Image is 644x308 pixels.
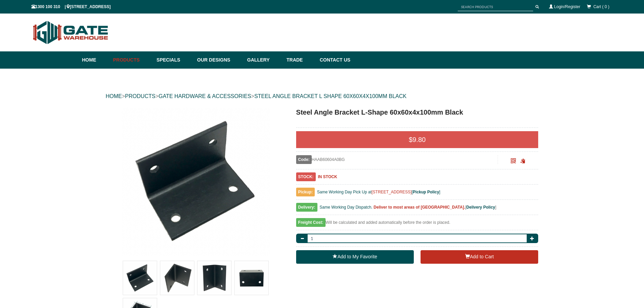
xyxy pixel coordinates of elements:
[296,203,539,215] div: [ ]
[593,4,609,9] span: Cart ( 0 )
[319,205,373,210] span: Same Working Day Dispatch.
[296,218,539,230] div: Will be calculated and added automatically before the order is placed.
[317,190,440,194] span: Same Working Day Pick Up at [ ]
[458,3,533,11] input: SEARCH PRODUCTS
[110,51,153,69] a: Products
[554,4,580,9] a: Login/Register
[159,93,251,99] a: GATE HARDWARE & ACCESSORIES
[296,250,414,264] a: Add to My Favorite
[31,4,111,9] span: 1300 100 310 | [STREET_ADDRESS]
[296,155,498,164] div: HAAB60604A0BG
[31,17,110,48] img: Gate Warehouse
[374,205,465,210] b: Deliver to most areas of [GEOGRAPHIC_DATA].
[372,190,412,194] a: [STREET_ADDRESS]
[296,172,316,181] span: STOCK:
[296,155,312,164] span: Code:
[511,159,516,164] a: Click to enlarge and scan to share.
[413,190,439,194] a: Pickup Policy
[296,107,539,117] h1: Steel Angle Bracket L-Shape 60x60x4x100mm Black
[520,159,525,164] span: Click to copy the URL
[82,51,110,69] a: Home
[121,107,270,256] img: Steel Angle Bracket L-Shape 60x60x4x100mm Black - - Gate Warehouse
[106,107,285,256] a: Steel Angle Bracket L-Shape 60x60x4x100mm Black - - Gate Warehouse
[296,203,317,212] span: Delivery:
[125,93,156,99] a: PRODUCTS
[316,51,351,69] a: Contact Us
[106,93,122,99] a: HOME
[296,188,315,196] span: Pickup:
[197,261,231,295] img: Steel Angle Bracket L-Shape 60x60x4x100mm Black
[412,136,426,143] span: 9.80
[106,86,539,107] div: > > >
[283,51,316,69] a: Trade
[254,93,406,99] a: STEEL ANGLE BRACKET L SHAPE 60X60X4X100MM BLACK
[194,51,244,69] a: Our Designs
[466,205,495,210] a: Delivery Policy
[296,131,539,148] div: $
[235,261,268,295] img: Steel Angle Bracket L-Shape 60x60x4x100mm Black
[160,261,194,295] img: Steel Angle Bracket L-Shape 60x60x4x100mm Black
[318,174,337,179] b: IN STOCK
[123,261,157,295] img: Steel Angle Bracket L-Shape 60x60x4x100mm Black
[244,51,283,69] a: Gallery
[296,218,326,227] span: Freight Cost:
[153,51,194,69] a: Specials
[421,250,538,264] button: Add to Cart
